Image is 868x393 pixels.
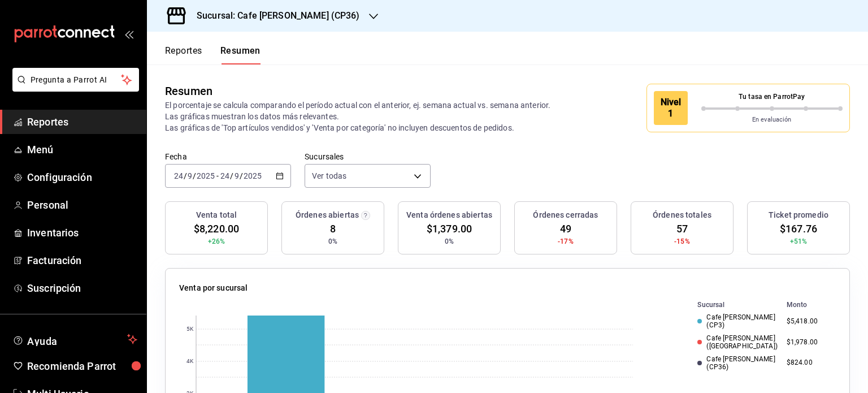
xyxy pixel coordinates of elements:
[165,45,261,64] div: navigation tabs
[701,115,843,125] p: En evaluación
[240,171,243,180] span: /
[194,221,239,236] span: $8,220.00
[312,170,346,182] span: Ver todas
[220,45,261,64] button: Resumen
[27,142,137,157] span: Menú
[697,313,777,330] div: Cafe [PERSON_NAME] (CP3)
[769,209,828,221] h3: Ticket promedio
[782,311,836,332] td: $5,418.00
[782,299,836,311] th: Monto
[782,332,836,353] td: $1,978.00
[12,68,139,92] button: Pregunta a Parrot AI
[216,171,219,180] span: -
[27,332,123,346] span: Ayuda
[165,45,202,64] button: Reportes
[186,326,194,332] text: 5K
[676,221,688,236] span: 57
[697,355,777,372] div: Cafe [PERSON_NAME] (CP36)
[679,299,782,311] th: Sucursal
[165,100,565,133] p: El porcentaje se calcula comparando el período actual con el anterior, ej. semana actual vs. sema...
[445,236,454,247] span: 0%
[305,153,431,161] label: Sucursales
[186,359,194,365] text: 4K
[193,171,196,180] span: /
[674,236,690,247] span: -15%
[697,334,777,351] div: Cafe [PERSON_NAME] ([GEOGRAPHIC_DATA])
[558,236,574,247] span: -17%
[208,236,225,247] span: +26%
[27,253,137,268] span: Facturación
[790,236,808,247] span: +51%
[701,92,843,102] p: Tu tasa en ParrotPay
[782,353,836,374] td: $824.00
[196,209,237,221] h3: Venta total
[220,171,230,180] input: --
[560,221,571,236] span: 49
[27,170,137,185] span: Configuración
[188,9,360,23] h3: Sucursal: Cafe [PERSON_NAME] (CP36)
[328,236,337,247] span: 0%
[31,74,121,86] span: Pregunta a Parrot AI
[27,359,137,374] span: Recomienda Parrot
[173,171,184,180] input: --
[234,171,240,180] input: --
[427,221,472,236] span: $1,379.00
[27,114,137,129] span: Reportes
[653,209,711,221] h3: Órdenes totales
[165,83,212,100] div: Resumen
[124,29,133,38] button: open_drawer_menu
[27,280,137,296] span: Suscripción
[27,197,137,213] span: Personal
[179,282,248,294] p: Venta por sucursal
[196,171,215,180] input: ----
[184,171,187,180] span: /
[27,225,137,240] span: Inventarios
[165,153,291,161] label: Fecha
[533,209,598,221] h3: Órdenes cerradas
[780,221,817,236] span: $167.76
[243,171,262,180] input: ----
[187,171,193,180] input: --
[8,82,139,94] a: Pregunta a Parrot AI
[230,171,233,180] span: /
[654,91,688,125] div: Nivel 1
[406,209,492,221] h3: Venta órdenes abiertas
[330,221,336,236] span: 8
[296,209,359,221] h3: Órdenes abiertas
